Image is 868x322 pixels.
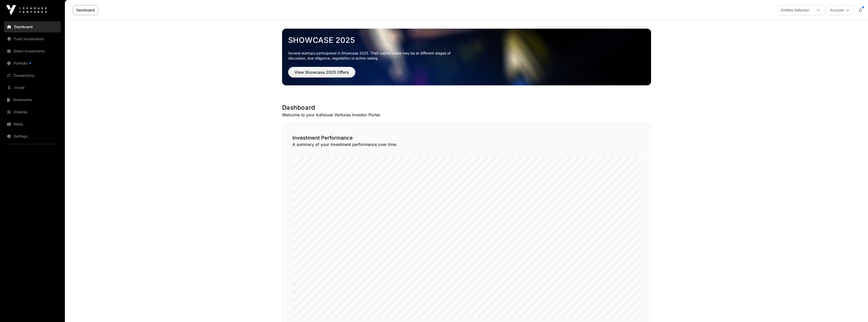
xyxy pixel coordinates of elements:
a: Analysis [4,106,61,118]
a: Dashboard [4,21,61,32]
h2: Investment Performance [292,134,641,141]
p: Welcome to your Icehouse Ventures Investor Portal. [282,112,651,118]
img: Icehouse Ventures Logo [6,5,47,15]
a: Portfolio [4,58,61,69]
p: A summary of your investment performance over time. [292,141,641,147]
a: Statements [4,94,61,105]
h1: Dashboard [282,104,651,112]
img: Showcase 2025 [282,29,651,85]
a: Invest [4,82,61,93]
p: Several startups participated in Showcase 2025. Their capital raises may be at different stages o... [288,51,458,61]
a: Dashboard [73,5,98,15]
a: Transactions [4,70,61,81]
a: Fund Investments [4,33,61,45]
button: Account [827,5,854,15]
button: View Showcase 2025 Offers [288,67,355,78]
a: Showcase 2025 [288,35,645,45]
div: Entities Selection [778,5,812,15]
a: View Showcase 2025 Offers [288,72,355,77]
a: Direct Investments [4,46,61,57]
span: View Showcase 2025 Offers [294,69,349,75]
a: News [4,119,61,130]
a: Settings [4,131,61,142]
